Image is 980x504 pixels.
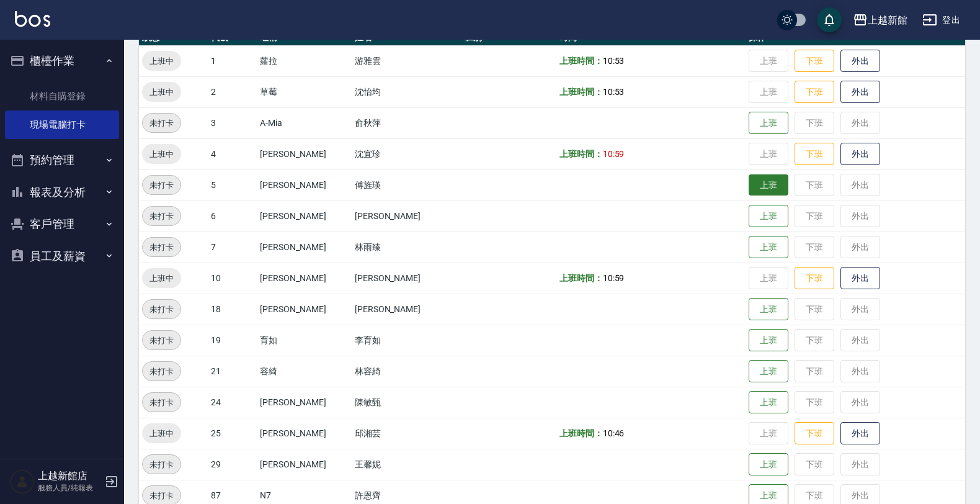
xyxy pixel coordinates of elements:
[352,138,462,169] td: 沈宜珍
[143,396,180,409] span: 未打卡
[817,7,842,32] button: save
[208,356,257,387] td: 21
[749,360,788,383] button: 上班
[795,267,834,290] button: 下班
[352,169,462,200] td: 傅旌瑛
[208,325,257,356] td: 19
[749,112,788,135] button: 上班
[352,325,462,356] td: 李育如
[257,263,352,294] td: [PERSON_NAME]
[143,365,180,378] span: 未打卡
[559,149,603,159] b: 上班時間：
[142,55,181,68] span: 上班中
[143,303,180,316] span: 未打卡
[352,356,462,387] td: 林容綺
[143,241,180,254] span: 未打卡
[208,138,257,169] td: 4
[208,76,257,107] td: 2
[352,200,462,232] td: [PERSON_NAME]
[208,387,257,418] td: 24
[257,45,352,76] td: 蘿拉
[749,453,788,476] button: 上班
[208,45,257,76] td: 1
[257,232,352,263] td: [PERSON_NAME]
[257,325,352,356] td: 育如
[208,107,257,138] td: 3
[5,208,119,240] button: 客戶管理
[559,56,603,66] b: 上班時間：
[352,263,462,294] td: [PERSON_NAME]
[257,76,352,107] td: 草莓
[352,232,462,263] td: 林雨臻
[208,263,257,294] td: 10
[5,45,119,77] button: 櫃檯作業
[143,179,180,192] span: 未打卡
[603,428,625,438] span: 10:46
[257,107,352,138] td: A-Mia
[840,422,880,445] button: 外出
[795,50,834,73] button: 下班
[208,200,257,232] td: 6
[749,205,788,228] button: 上班
[143,458,180,471] span: 未打卡
[257,418,352,449] td: [PERSON_NAME]
[749,298,788,321] button: 上班
[5,176,119,209] button: 報表及分析
[208,232,257,263] td: 7
[143,210,180,223] span: 未打卡
[603,56,625,66] span: 10:53
[559,87,603,97] b: 上班時間：
[257,294,352,325] td: [PERSON_NAME]
[840,50,880,73] button: 外出
[38,470,101,482] h5: 上越新館店
[840,81,880,104] button: 外出
[208,294,257,325] td: 18
[208,169,257,200] td: 5
[352,387,462,418] td: 陳敏甄
[795,143,834,166] button: 下班
[559,273,603,283] b: 上班時間：
[840,267,880,290] button: 外出
[795,422,834,445] button: 下班
[352,418,462,449] td: 邱湘芸
[257,169,352,200] td: [PERSON_NAME]
[749,174,788,196] button: 上班
[868,12,907,28] div: 上越新館
[848,7,912,33] button: 上越新館
[208,449,257,480] td: 29
[795,81,834,104] button: 下班
[142,86,181,99] span: 上班中
[257,387,352,418] td: [PERSON_NAME]
[5,144,119,176] button: 預約管理
[917,9,965,32] button: 登出
[5,82,119,110] a: 材料自購登錄
[142,148,181,161] span: 上班中
[257,138,352,169] td: [PERSON_NAME]
[749,236,788,259] button: 上班
[352,449,462,480] td: 王馨妮
[840,143,880,166] button: 外出
[10,469,35,494] img: Person
[15,11,50,27] img: Logo
[38,482,101,493] p: 服務人員/純報表
[5,240,119,272] button: 員工及薪資
[352,294,462,325] td: [PERSON_NAME]
[142,272,181,285] span: 上班中
[749,391,788,414] button: 上班
[603,149,625,159] span: 10:59
[749,329,788,352] button: 上班
[603,87,625,97] span: 10:53
[142,427,181,440] span: 上班中
[603,273,625,283] span: 10:59
[5,110,119,139] a: 現場電腦打卡
[143,489,180,502] span: 未打卡
[257,200,352,232] td: [PERSON_NAME]
[208,418,257,449] td: 25
[352,107,462,138] td: 俞秋萍
[257,356,352,387] td: 容綺
[352,45,462,76] td: 游雅雲
[143,334,180,347] span: 未打卡
[352,76,462,107] td: 沈怡均
[559,428,603,438] b: 上班時間：
[257,449,352,480] td: [PERSON_NAME]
